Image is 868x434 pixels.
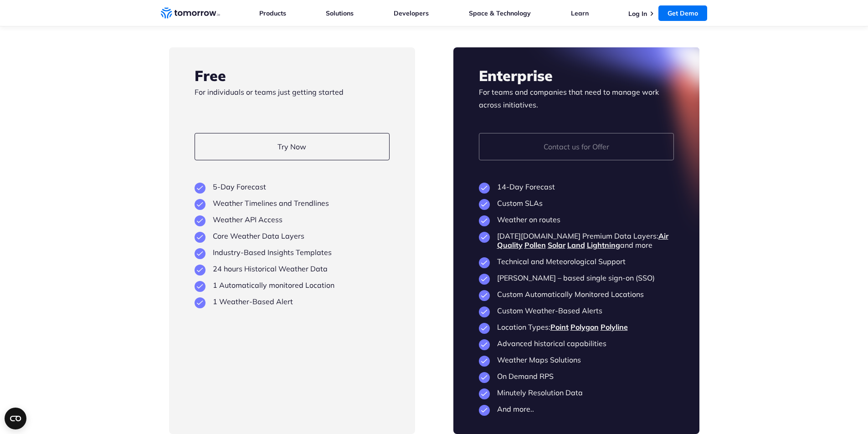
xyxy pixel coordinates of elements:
a: Polygon [570,322,599,332]
a: Try Now [195,133,390,160]
a: Solutions [326,9,354,17]
button: Open CMP widget [5,408,26,429]
li: And more.. [479,404,674,414]
li: Custom Automatically Monitored Locations [479,290,674,299]
a: Point [550,322,569,332]
a: Polyline [601,322,628,332]
li: Custom Weather-Based Alerts [479,306,674,315]
li: Weather Maps Solutions [479,355,674,364]
a: Learn [571,9,589,17]
li: Custom SLAs [479,199,674,208]
a: Space & Technology [469,9,531,17]
li: 24 hours Historical Weather Data [195,264,390,273]
a: Home link [161,6,220,20]
a: Solar [548,240,565,250]
li: Weather Timelines and Trendlines [195,199,390,208]
li: [DATE][DOMAIN_NAME] Premium Data Layers: and more [479,231,674,250]
a: Get Demo [658,5,707,21]
li: 1 Weather-Based Alert [195,297,390,306]
a: Land [567,240,585,250]
a: Lightning [587,240,620,250]
a: Pollen [524,240,546,250]
li: On Demand RPS [479,372,674,381]
li: Core Weather Data Layers [195,231,390,240]
ul: plan features [479,182,674,414]
a: Developers [394,9,429,17]
li: 14-Day Forecast [479,182,674,191]
li: 5-Day Forecast [195,182,390,191]
li: Advanced historical capabilities [479,339,674,348]
a: Contact us for Offer [479,133,674,160]
li: Weather API Access [195,215,390,224]
a: Log In [628,10,647,18]
li: Location Types: [479,322,674,332]
li: Technical and Meteorological Support [479,257,674,266]
li: Industry-Based Insights Templates [195,248,390,257]
li: 1 Automatically monitored Location [195,281,390,290]
li: [PERSON_NAME] – based single sign-on (SSO) [479,273,674,282]
li: Weather on routes [479,215,674,224]
p: For individuals or teams just getting started [195,86,390,111]
h3: Free [195,66,390,86]
a: Air Quality [497,231,668,250]
li: Minutely Resolution Data [479,388,674,397]
ul: plan features [195,182,390,306]
a: Products [259,9,286,17]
